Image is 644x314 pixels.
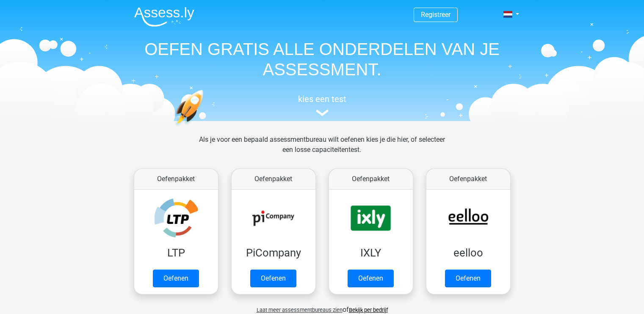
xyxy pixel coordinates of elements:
[127,94,517,116] a: kies een test
[127,39,517,80] h1: OEFEN GRATIS ALLE ONDERDELEN VAN JE ASSESSMENT.
[257,307,343,313] span: Laat meer assessmentbureaus zien
[174,90,236,166] img: oefenen
[127,94,517,104] h5: kies een test
[421,11,451,19] a: Registreer
[153,270,199,287] a: Oefenen
[445,270,491,287] a: Oefenen
[250,270,296,287] a: Oefenen
[348,270,394,287] a: Oefenen
[192,135,452,165] div: Als je voor een bepaald assessmentbureau wilt oefenen kies je die hier, of selecteer een losse ca...
[316,110,329,116] img: assessment
[349,307,388,313] a: Bekijk per bedrijf
[134,7,194,27] img: Assessly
